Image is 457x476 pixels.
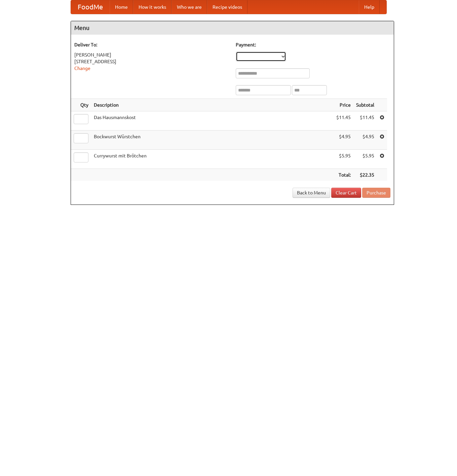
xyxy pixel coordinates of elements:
[172,0,207,14] a: Who we are
[353,150,377,169] td: $5.95
[353,169,377,181] th: $22.35
[334,150,353,169] td: $5.95
[334,99,353,111] th: Price
[353,99,377,111] th: Subtotal
[74,51,229,58] div: [PERSON_NAME]
[207,0,247,14] a: Recipe videos
[91,131,334,150] td: Bockwurst Würstchen
[91,111,334,131] td: Das Hausmannskost
[74,66,90,71] a: Change
[74,58,229,65] div: [STREET_ADDRESS]
[74,41,229,48] h5: Deliver To:
[71,0,110,14] a: FoodMe
[331,188,361,198] a: Clear Cart
[334,111,353,131] td: $11.45
[71,99,91,111] th: Qty
[353,131,377,150] td: $4.95
[353,111,377,131] td: $11.45
[293,188,330,198] a: Back to Menu
[236,41,390,48] h5: Payment:
[334,131,353,150] td: $4.95
[359,0,380,14] a: Help
[91,99,334,111] th: Description
[110,0,133,14] a: Home
[91,150,334,169] td: Currywurst mit Brötchen
[133,0,172,14] a: How it works
[71,21,394,35] h4: Menu
[362,188,390,198] button: Purchase
[334,169,353,181] th: Total:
